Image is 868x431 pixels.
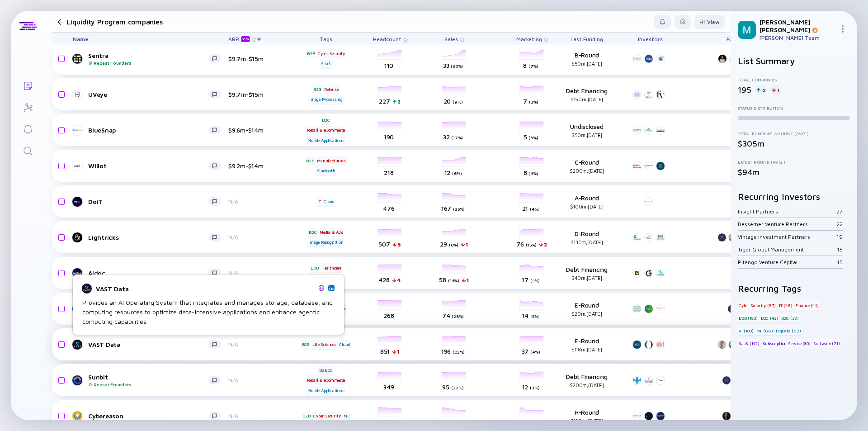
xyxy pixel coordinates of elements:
[228,55,287,62] div: $9.7m-$15m
[759,18,835,33] div: [PERSON_NAME] [PERSON_NAME]
[762,339,811,348] div: Subscription Service (80)
[241,36,250,42] div: beta
[301,340,311,349] div: B2G
[73,373,228,387] a: SunbitRepeat Founders
[557,311,616,317] div: $20m, [DATE]
[11,96,45,118] a: Investor Map
[228,126,287,134] div: $9.6m-$14m
[88,382,208,387] div: Repeat Founders
[321,263,342,272] div: Healthcare
[11,118,45,139] a: Reminders
[73,339,228,350] a: VAST Data
[557,61,616,66] div: $50m, [DATE]
[839,25,846,33] img: Menu
[778,301,793,310] div: IT (46)
[228,198,287,205] div: N/A
[338,340,351,349] div: Cloud
[312,85,322,94] div: B2G
[82,298,335,326] div: Provides an AI Operating System that integrates and manages storage, database, and computing reso...
[88,162,208,170] div: Wiliot
[73,268,228,279] a: Aidoc
[307,238,344,247] div: Image Recognition
[770,85,781,95] div: 1
[557,158,616,174] div: C-Round
[96,285,315,293] div: VAST Data
[310,263,319,272] div: B2B
[738,159,850,165] div: Latest Round (Avg.)
[228,270,287,276] div: N/A
[759,34,835,41] div: [PERSON_NAME] Team
[320,59,331,68] div: SaaS
[738,259,837,265] div: Pitango Venture Capital
[88,233,208,241] div: Lightricks
[66,33,228,45] div: Name
[760,313,779,322] div: B2C (43)
[306,49,316,58] div: B2B
[738,246,837,253] div: Tiger Global Management
[319,227,344,237] div: Media & Ads
[307,386,345,395] div: Mobile Applications
[557,373,616,388] div: Debt Financing
[775,326,802,335] div: BigData (62)
[738,221,836,227] div: Bessemer Venture Partners
[228,162,287,170] div: $9.2m-$14m
[557,168,616,174] div: $200m, [DATE]
[67,18,163,26] h1: Liquidity Program companies
[837,246,843,253] div: 15
[836,208,843,215] div: 27
[557,265,616,281] div: Debt Financing
[557,96,616,102] div: $150m, [DATE]
[317,49,346,58] div: Cyber Security
[557,51,616,66] div: B-Round
[738,167,850,177] div: $94m
[738,339,760,348] div: SaaS (142)
[557,194,616,209] div: A-Round
[557,204,616,209] div: $100m, [DATE]
[557,418,616,424] div: $120m, [DATE]
[755,85,767,95] div: 0
[73,232,228,243] a: Lightricks
[557,301,616,317] div: E-Round
[557,132,616,138] div: $50m, [DATE]
[228,341,287,348] div: N/A
[837,259,843,265] div: 15
[228,377,287,384] div: N/A
[316,197,322,206] div: IT
[738,191,850,202] h2: Recurring Investors
[228,412,287,419] div: N/A
[323,197,335,206] div: Cloud
[73,411,228,422] a: Cybereason
[316,156,346,165] div: Manufacturing
[557,337,616,352] div: E-Round
[308,95,344,104] div: Image Processing
[738,21,756,39] img: Mordechai Profile Picture
[88,198,208,205] div: DoiT
[305,156,315,165] div: B2B
[88,90,208,98] div: UVeye
[516,36,542,43] span: Marketing
[738,85,751,95] div: 195
[308,227,317,237] div: B2C
[571,36,603,43] span: Last Funding
[321,115,330,124] div: B2C
[557,239,616,245] div: $130m, [DATE]
[738,139,850,148] div: $305m
[88,269,208,277] div: Aidoc
[738,301,777,310] div: Cyber Security (57)
[316,166,336,175] div: Bluetooth
[73,125,228,136] a: BlueSnap
[306,126,346,135] div: Retail & eCommerce
[308,274,344,283] div: Image Processing
[73,52,228,66] a: SentraRepeat Founders
[755,326,774,335] div: ML (66)
[88,341,208,348] div: VAST Data
[738,208,836,215] div: Insight Partners
[738,56,850,66] h2: List Summary
[73,196,228,207] a: DoiT
[738,313,759,322] div: B2B (183)
[88,373,208,387] div: Sunbit
[312,412,341,421] div: Cyber Security
[11,74,45,96] a: Lists
[780,313,800,322] div: B2G (33)
[812,339,840,348] div: Software (71)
